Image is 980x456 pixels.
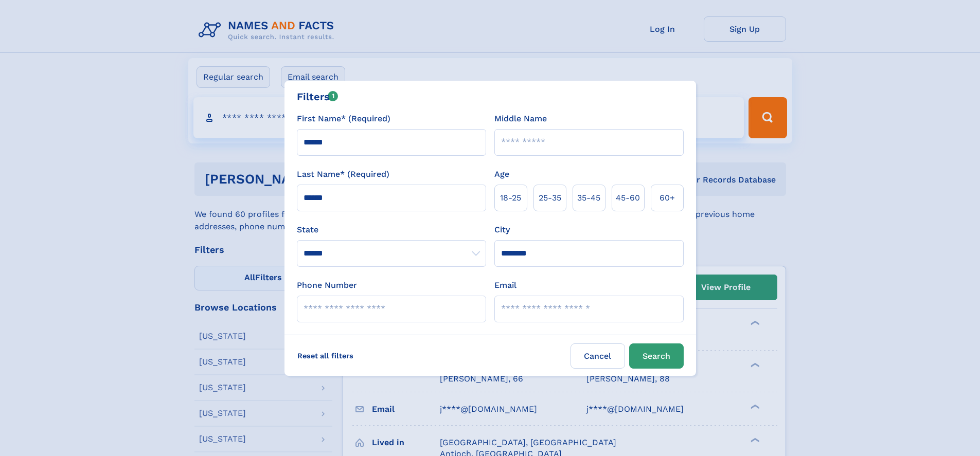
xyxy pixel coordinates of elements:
[571,343,625,369] label: Cancel
[660,192,675,204] span: 60+
[297,224,486,236] label: State
[577,192,600,204] span: 35‑45
[500,192,521,204] span: 18‑25
[629,343,684,369] button: Search
[494,224,510,236] label: City
[616,192,640,204] span: 45‑60
[297,89,338,104] div: Filters
[297,279,357,291] label: Phone Number
[297,168,389,180] label: Last Name* (Required)
[494,279,516,291] label: Email
[494,113,547,125] label: Middle Name
[539,192,561,204] span: 25‑35
[297,113,390,125] label: First Name* (Required)
[494,168,509,180] label: Age
[291,343,360,368] label: Reset all filters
